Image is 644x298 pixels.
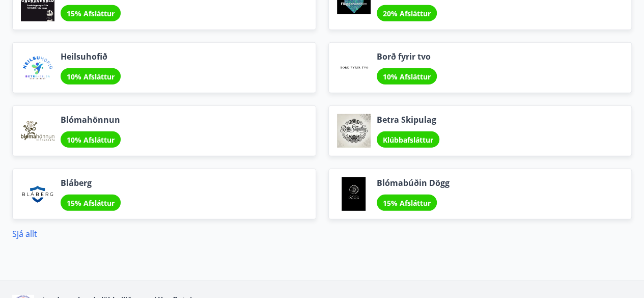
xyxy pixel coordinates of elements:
a: Sjá allt [12,228,37,239]
span: 15% Afsláttur [383,198,431,208]
span: Blómabúðin Dögg [377,177,450,188]
span: Heilsuhofið [61,51,121,62]
span: Bláberg [61,177,121,188]
span: 10% Afsláttur [67,135,115,145]
span: 15% Afsláttur [67,198,115,208]
span: 20% Afsláttur [383,9,431,18]
span: 15% Afsláttur [67,9,115,18]
span: Betra Skipulag [377,114,439,125]
span: Blómahönnun [61,114,121,125]
span: Borð fyrir tvo [377,51,437,62]
span: Klúbbafsláttur [383,135,433,145]
span: 10% Afsláttur [383,72,431,82]
span: 10% Afsláttur [67,72,115,82]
